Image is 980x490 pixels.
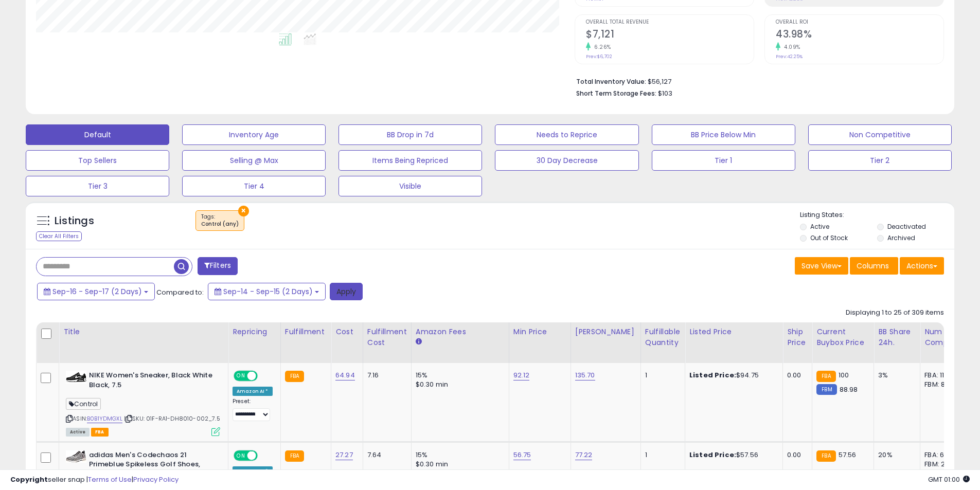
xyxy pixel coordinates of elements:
button: Save View [795,257,848,275]
div: Title [63,326,224,337]
a: 92.12 [513,370,530,380]
div: Control (any) [201,221,239,228]
button: Inventory Age [182,124,326,145]
small: 6.26% [591,43,611,51]
div: Num of Comp. [924,326,962,348]
label: Deactivated [887,222,926,231]
strong: Copyright [10,475,48,484]
span: ON [235,451,247,460]
span: All listings currently available for purchase on Amazon [66,428,90,437]
button: Needs to Reprice [495,124,638,145]
b: NIKE Women's Sneaker, Black White Black, 7.5 [89,371,214,392]
div: $57.56 [689,450,775,460]
div: Displaying 1 to 25 of 309 items [846,308,944,318]
small: Prev: 42.25% [776,53,803,60]
div: 1 [645,371,677,380]
div: $94.75 [689,371,775,380]
div: 20% [878,450,912,460]
span: OFF [256,372,273,380]
span: Overall Total Revenue [586,20,754,25]
div: FBA: 11 [924,371,958,380]
div: 0.00 [787,450,804,460]
span: Control [66,398,101,410]
a: B0B1YDMGXL [87,414,122,423]
small: FBA [816,371,835,382]
div: Clear All Filters [36,231,82,241]
div: FBM: 8 [924,380,958,389]
small: FBM [816,384,836,395]
small: FBA [816,450,835,462]
li: $56,127 [576,75,936,87]
b: Total Inventory Value: [576,77,646,86]
h2: 43.98% [776,28,943,42]
button: BB Drop in 7d [338,124,482,145]
small: Amazon Fees. [416,337,422,347]
div: 15% [416,371,501,380]
button: 30 Day Decrease [495,150,638,171]
div: Repricing [233,326,276,337]
div: FBA: 6 [924,450,958,460]
div: 3% [878,371,912,380]
div: BB Share 24h. [878,326,916,348]
button: Selling @ Max [182,150,326,171]
b: Listed Price: [689,370,736,380]
div: 0.00 [787,371,804,380]
a: 56.75 [513,450,531,460]
button: Non Competitive [808,124,952,145]
div: Fulfillment [285,326,327,337]
span: Compared to: [156,287,204,297]
label: Active [810,222,829,231]
div: Ship Price [787,326,808,348]
button: Tier 4 [182,176,326,196]
small: FBA [285,450,304,462]
span: $103 [658,88,672,98]
button: Columns [850,257,898,275]
span: 57.56 [839,450,857,460]
button: Tier 3 [26,176,169,196]
button: Visible [338,176,482,196]
button: Sep-14 - Sep-15 (2 Days) [208,283,326,300]
button: Apply [330,283,363,300]
div: 15% [416,450,501,460]
img: 41BZSsAxtNL._SL40_.jpg [66,371,86,384]
a: 27.27 [335,450,353,460]
button: Default [26,124,169,145]
div: Amazon Fees [416,326,505,337]
label: Archived [887,233,915,242]
div: Cost [335,326,359,337]
span: | SKU: 01F-RA1-DH8010-002_7.5 [124,414,220,423]
div: 7.16 [367,371,403,380]
h2: $7,121 [586,28,754,42]
span: Tags : [201,213,239,228]
span: Columns [857,261,889,271]
button: Items Being Repriced [338,150,482,171]
div: Preset: [233,398,273,421]
label: Out of Stock [810,233,848,242]
div: Listed Price [689,326,778,337]
span: Sep-16 - Sep-17 (2 Days) [52,286,142,297]
span: 100 [839,370,849,380]
span: 2025-09-17 01:00 GMT [928,475,970,484]
p: Listing States: [800,210,954,220]
div: [PERSON_NAME] [575,326,636,337]
small: Prev: $6,702 [586,53,612,60]
button: Tier 1 [652,150,795,171]
a: Terms of Use [88,475,132,484]
button: BB Price Below Min [652,124,795,145]
span: Overall ROI [776,20,943,25]
button: Tier 2 [808,150,952,171]
a: 77.22 [575,450,593,460]
div: Fulfillment Cost [367,326,407,348]
span: FBA [91,428,109,437]
small: 4.09% [780,43,800,51]
div: ASIN: [66,371,220,435]
div: seller snap | | [10,475,179,485]
img: 41lsGnbRjmS._SL40_.jpg [66,450,86,463]
div: 1 [645,450,677,460]
b: Short Term Storage Fees: [576,89,656,98]
div: Min Price [513,326,566,337]
span: Sep-14 - Sep-15 (2 Days) [223,286,313,297]
span: 88.98 [840,385,858,394]
div: 7.64 [367,450,403,460]
h5: Listings [55,214,94,228]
